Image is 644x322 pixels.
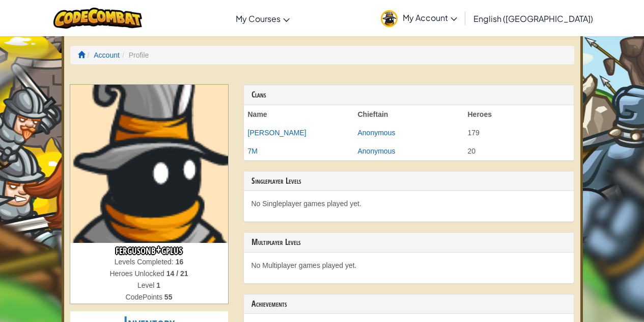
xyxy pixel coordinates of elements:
a: English ([GEOGRAPHIC_DATA]) [468,5,598,32]
strong: 1 [156,281,160,289]
a: Anonymous [358,129,396,137]
h3: Multiplayer Levels [251,238,566,247]
strong: 14 / 21 [166,269,188,278]
h3: Singleplayer Levels [251,177,566,186]
h3: Achievements [251,300,566,309]
strong: 55 [164,293,173,301]
td: 20 [464,142,574,160]
img: CodeCombat logo [53,8,143,29]
span: My Courses [236,13,281,24]
span: CodePoints [126,293,164,301]
p: No Singleplayer games played yet. [251,199,566,209]
td: 179 [464,123,574,142]
span: English ([GEOGRAPHIC_DATA]) [473,13,593,24]
th: Heroes [464,105,574,123]
a: [PERSON_NAME] [248,129,306,137]
img: avatar [381,10,398,27]
span: Levels Completed: [115,258,176,266]
a: 7M [248,147,258,155]
li: Profile [120,50,149,60]
p: No Multiplayer games played yet. [251,260,566,270]
span: Level [137,281,156,289]
h3: fergusonb+gplus [70,243,228,257]
a: Account [94,51,120,59]
a: Anonymous [358,147,396,155]
th: Name [244,105,354,123]
a: My Courses [231,5,295,32]
a: My Account [376,2,462,34]
strong: 16 [176,258,184,266]
span: Heroes Unlocked [109,269,166,278]
span: My Account [403,12,457,23]
h3: Clans [251,90,566,100]
th: Chieftain [354,105,464,123]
